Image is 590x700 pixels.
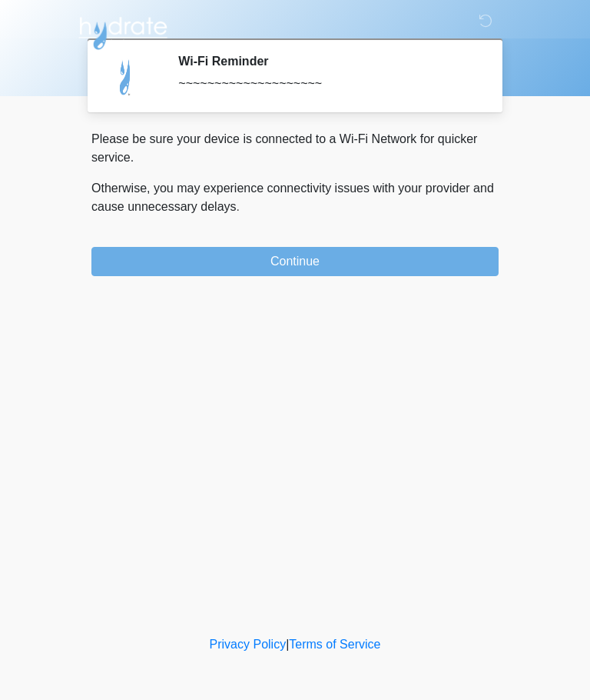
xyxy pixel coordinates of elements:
button: Continue [91,247,499,276]
p: Otherwise, you may experience connectivity issues with your provider and cause unnecessary delays [91,179,499,216]
a: Privacy Policy [210,638,287,651]
p: Please be sure your device is connected to a Wi-Fi Network for quicker service. [91,130,499,167]
div: ~~~~~~~~~~~~~~~~~~~~ [178,75,476,93]
span: . [237,200,240,213]
a: Terms of Service [289,638,380,651]
img: Agent Avatar [103,54,149,100]
img: Hydrate IV Bar - Arcadia Logo [76,12,170,51]
a: | [286,638,289,651]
